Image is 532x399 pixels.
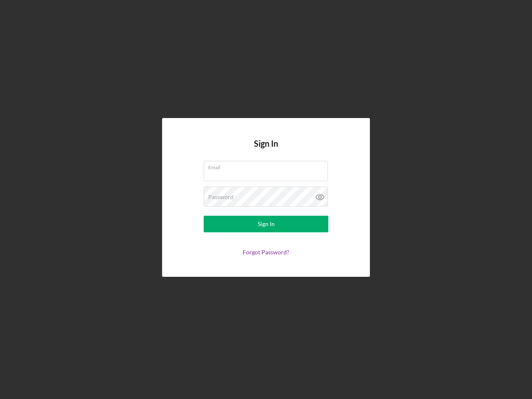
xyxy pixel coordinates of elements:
button: Sign In [204,216,328,232]
h4: Sign In [254,139,278,161]
label: Password [208,194,234,200]
a: Forgot Password? [243,249,289,256]
div: Sign In [258,216,275,232]
label: Email [208,161,328,170]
